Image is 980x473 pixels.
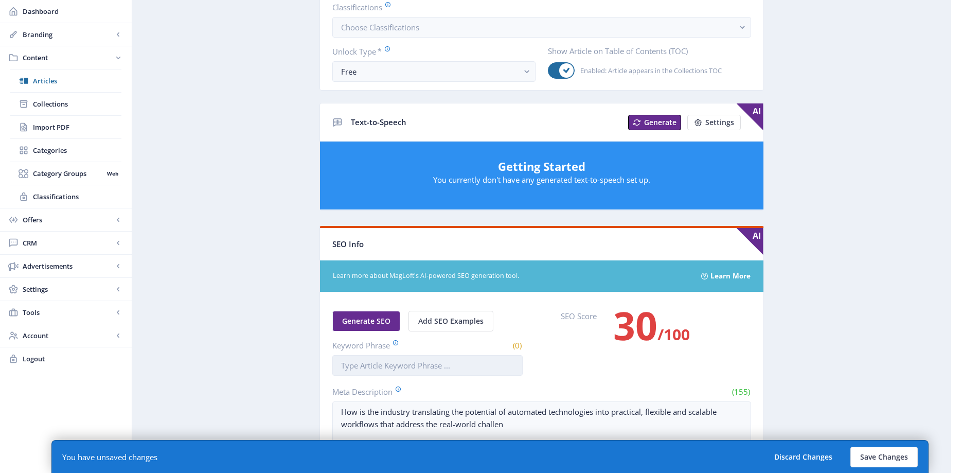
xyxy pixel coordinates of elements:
button: Settings [687,115,741,130]
a: Articles [10,69,121,92]
span: Collections [33,99,121,109]
span: Settings [23,284,113,294]
a: Classifications [10,185,121,208]
span: Generate SEO [342,317,390,325]
label: Show Article on Table of Contents (TOC) [548,46,743,56]
span: Categories [33,145,121,155]
button: Generate [628,115,681,130]
span: Branding [23,29,113,40]
button: Free [332,61,536,82]
span: (155) [730,387,751,397]
a: New page [622,115,681,130]
span: Dashboard [23,6,123,16]
span: Offers [23,215,113,225]
app-collection-view: Text-to-Speech [319,103,764,211]
span: Account [23,330,113,341]
a: Categories [10,139,121,162]
span: Content [23,52,113,63]
label: Meta Description [332,386,538,397]
span: Articles [33,76,121,86]
span: AI [737,228,763,255]
span: CRM [23,238,113,248]
span: AI [737,103,763,130]
span: Add SEO Examples [418,317,484,325]
button: Save Changes [850,447,918,467]
a: Import PDF [10,116,121,138]
input: Type Article Keyword Phrase ... [332,355,523,376]
span: Advertisements [23,261,113,271]
button: Choose Classifications [332,17,751,38]
span: Classifications [33,191,121,202]
label: Classifications [332,2,743,13]
div: Free [341,65,519,78]
span: (0) [511,340,523,351]
h3: /100 [613,315,690,345]
a: New page [681,115,741,130]
label: Keyword Phrase [332,340,423,351]
span: Generate [644,118,676,127]
span: Tools [23,307,113,318]
span: Settings [705,118,734,127]
span: Choose Classifications [341,22,419,32]
span: Category Groups [33,168,103,179]
nb-badge: Web [103,168,121,179]
label: SEO Score [561,311,597,360]
button: Add SEO Examples [408,311,493,331]
a: Learn More [710,268,751,284]
span: SEO Info [332,239,364,249]
p: You currently don't have any generated text-to-speech set up. [330,174,753,185]
span: Import PDF [33,122,121,132]
h5: Getting Started [330,158,753,174]
span: Learn more about MagLoft's AI-powered SEO generation tool. [333,271,689,281]
button: Generate SEO [332,311,400,331]
button: Discard Changes [764,447,842,467]
span: Logout [23,354,123,364]
div: You have unsaved changes [62,452,157,462]
a: Collections [10,93,121,115]
label: Unlock Type [332,46,527,57]
span: Text-to-Speech [351,117,406,127]
span: 30 [613,299,657,352]
a: Category GroupsWeb [10,162,121,185]
span: Enabled: Article appears in the Collections TOC [575,64,722,77]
